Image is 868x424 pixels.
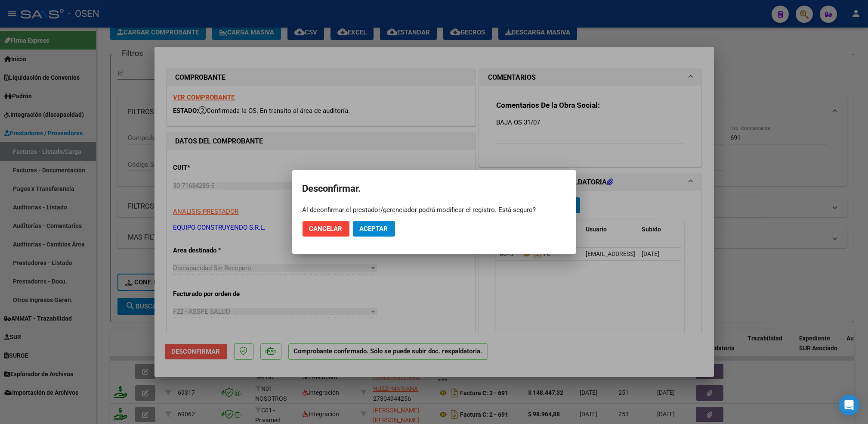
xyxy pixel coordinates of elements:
span: Cancelar [309,225,343,233]
h2: Desconfirmar. [303,181,566,197]
div: Al deconfirmar el prestador/gerenciador podrá modificar el registro. Está seguro? [303,206,566,214]
div: Open Intercom Messenger [839,395,859,415]
button: Cancelar [303,221,349,237]
button: Aceptar [353,221,395,237]
span: Aceptar [360,225,388,233]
